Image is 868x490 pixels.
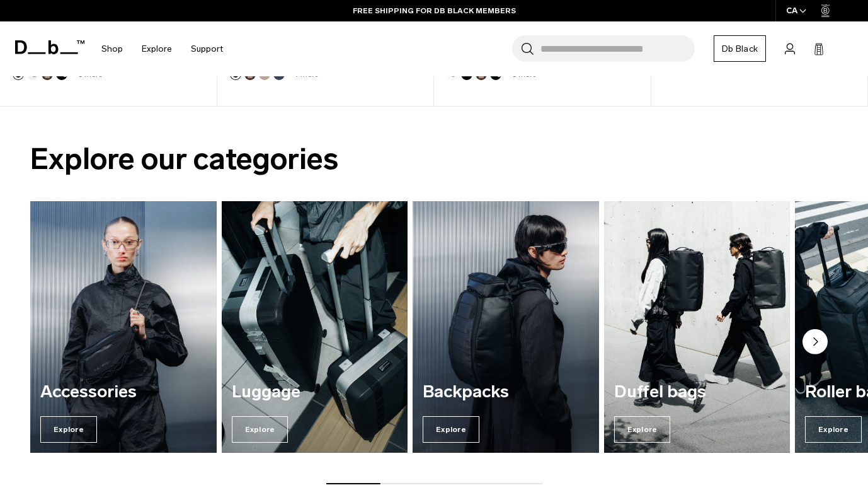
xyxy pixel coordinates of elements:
a: Accessories Explore [30,201,217,453]
a: Luggage Explore [222,201,408,453]
a: Explore [142,26,172,71]
button: Next slide [802,329,828,357]
a: Db Black [714,35,766,62]
h3: Duffel bags [614,383,780,402]
h3: Backpacks [423,383,589,402]
a: FREE SHIPPING FOR DB BLACK MEMBERS [353,5,516,16]
div: 1 / 7 [30,201,217,453]
span: Explore [423,416,479,443]
div: 2 / 7 [222,201,408,453]
div: 3 / 7 [413,201,599,453]
a: Shop [101,26,123,71]
h3: Accessories [40,383,207,402]
a: Duffel bags Explore [604,201,791,453]
h3: Luggage [232,383,398,402]
span: Explore [40,416,97,443]
nav: Main Navigation [92,21,232,76]
a: +1 more [291,70,318,79]
span: Explore [805,416,862,443]
a: +6 more [508,70,536,79]
span: Explore [232,416,288,443]
a: +6 more [74,70,102,79]
span: Explore [614,416,671,443]
a: Support [191,26,223,71]
div: 4 / 7 [604,201,791,453]
a: Backpacks Explore [413,201,599,453]
h2: Explore our categories [30,137,838,182]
